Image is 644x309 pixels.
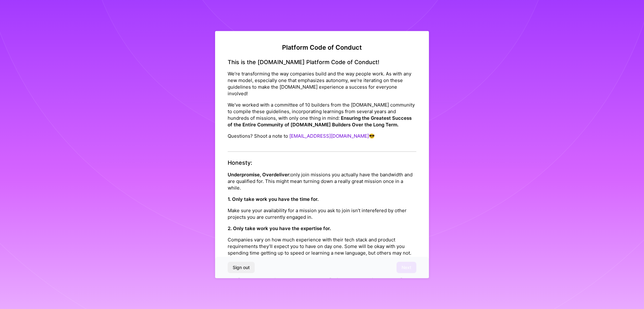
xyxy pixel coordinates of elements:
[228,225,331,231] strong: 2. Only take work you have the expertise for.
[228,196,319,202] strong: 1. Only take work you have the time for.
[228,207,416,220] p: Make sure your availability for a mission you ask to join isn’t interefered by other projects you...
[228,171,291,177] strong: Underpromise, Overdeliver:
[228,133,416,139] p: Questions? Shoot a note to 😎
[228,102,416,128] p: We’ve worked with a committee of 10 builders from the [DOMAIN_NAME] community to compile these gu...
[228,236,416,256] p: Companies vary on how much experience with their tech stack and product requirements they’ll expe...
[228,171,416,191] p: only join missions you actually have the bandwidth and are qualified for. This might mean turning...
[228,58,416,65] h4: This is the [DOMAIN_NAME] Platform Code of Conduct!
[233,264,250,271] span: Sign out
[228,159,416,166] h4: Honesty:
[289,133,369,139] a: [EMAIL_ADDRESS][DOMAIN_NAME]
[228,70,416,97] p: We’re transforming the way companies build and the way people work. As with any new model, especi...
[228,115,412,128] strong: Ensuring the Greatest Success of the Entire Community of [DOMAIN_NAME] Builders Over the Long Term.
[228,43,416,51] h2: Platform Code of Conduct
[228,262,255,273] button: Sign out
